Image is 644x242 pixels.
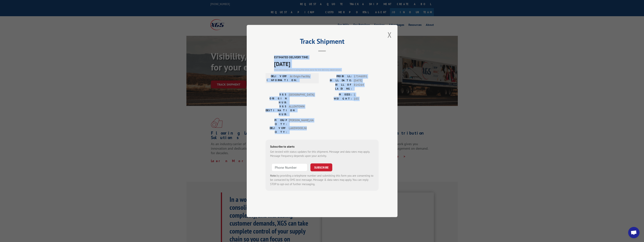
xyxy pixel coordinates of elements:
[272,163,307,171] input: Phone Number
[322,97,352,101] label: WEIGHT:
[354,74,379,79] span: 17546891
[270,174,374,186] div: by providing a telephone number and submitting this form you are consenting to be contacted by SM...
[266,39,379,46] h2: Track Shipment
[290,74,315,82] span: At Origin Facility
[270,150,374,158] div: Get texted with status updates for this shipment. Message and data rates may apply. Message frequ...
[310,163,332,171] button: SUBSCRIBE
[322,74,352,79] label: PROBILL:
[322,93,352,97] label: PIECES:
[322,83,352,91] label: BILL OF LADING:
[266,104,287,116] label: XGS DESTINATION HUB:
[274,60,379,68] span: [DATE]
[386,30,393,40] button: Close modal
[289,118,314,126] span: [PERSON_NAME] , GA
[354,83,379,91] span: 814264
[274,68,379,71] div: The estimated time is using the time zone for the delivery destination.
[628,227,639,238] a: Open chat
[322,78,352,83] label: BILL DATE:
[270,174,277,177] strong: Note:
[274,55,379,60] label: ESTIMATED DELIVERY TIME:
[289,104,314,116] span: ALLENTOWN
[266,126,287,134] label: DELIVERY CITY:
[266,93,287,104] label: XGS ORIGIN HUB:
[354,97,379,101] span: 103
[267,74,288,82] label: DELIVERY INFORMATION:
[289,126,314,134] span: LAKEWOOD , NJ
[354,78,379,83] span: [DATE]
[289,93,314,104] span: [GEOGRAPHIC_DATA]
[266,118,287,126] label: PICKUP CITY:
[354,93,379,97] span: 1
[270,144,374,150] div: Subscribe to alerts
